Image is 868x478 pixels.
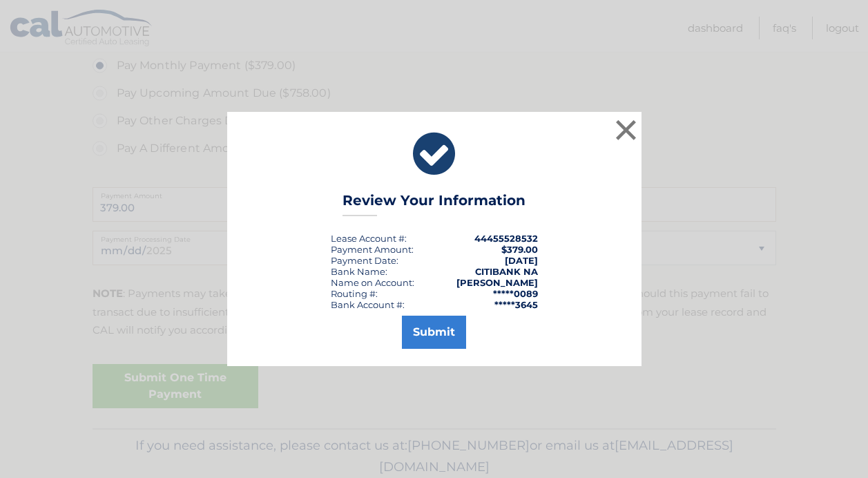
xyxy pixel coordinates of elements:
div: : [331,255,398,266]
span: $379.00 [501,244,538,255]
div: Bank Name: [331,266,387,277]
div: Routing #: [331,288,378,299]
strong: 44455528532 [474,233,538,244]
span: Payment Date [331,255,396,266]
strong: CITIBANK NA [475,266,538,277]
h3: Review Your Information [343,192,525,216]
span: [DATE] [505,255,538,266]
div: Lease Account #: [331,233,407,244]
button: Submit [402,316,466,349]
div: Name on Account: [331,277,414,288]
div: Bank Account #: [331,299,405,310]
strong: [PERSON_NAME] [456,277,538,288]
div: Payment Amount: [331,244,414,255]
button: × [613,116,640,144]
